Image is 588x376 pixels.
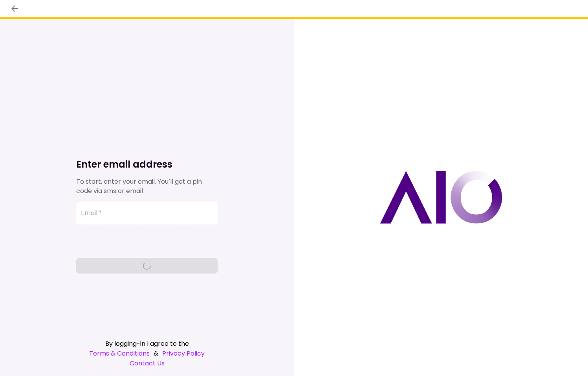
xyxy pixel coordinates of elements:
div: & [76,349,218,358]
a: Terms & Conditions [89,349,150,358]
a: Privacy Policy [162,349,205,358]
img: AIO logo [380,171,502,224]
a: Contact Us [76,358,218,368]
div: By logging-in I agree to the [76,339,218,349]
div: To start, enter your email. You’ll get a pin code via sms or email [76,177,218,196]
h1: Enter email address [76,158,218,171]
button: back [8,2,21,15]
